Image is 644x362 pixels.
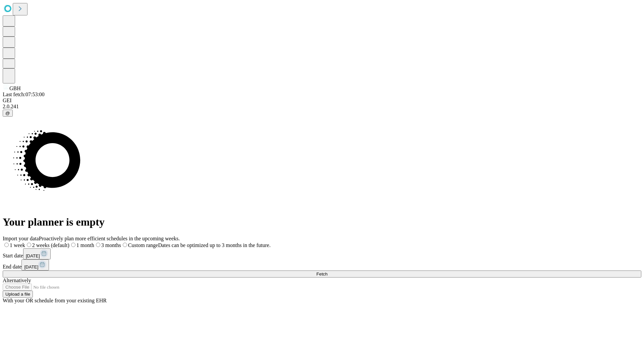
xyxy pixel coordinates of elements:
[96,243,100,247] input: 3 months
[101,242,121,248] span: 3 months
[21,259,49,270] button: [DATE]
[71,243,75,247] input: 1 month
[39,236,180,241] span: Proactively plan more efficient schedules in the upcoming weeks.
[3,216,641,228] h1: Your planner is empty
[32,242,69,248] span: 2 weeks (default)
[3,104,641,110] div: 2.0.241
[3,110,13,117] button: @
[123,243,127,247] input: Custom rangeDates can be optimized up to 3 months in the future.
[3,259,641,270] div: End date
[23,248,51,259] button: [DATE]
[3,248,641,259] div: Start date
[3,270,641,278] button: Fetch
[5,111,10,116] span: @
[76,242,94,248] span: 1 month
[3,98,641,104] div: GEI
[26,253,40,258] span: [DATE]
[3,291,33,298] button: Upload a file
[128,242,158,248] span: Custom range
[158,242,270,248] span: Dates can be optimized up to 3 months in the future.
[27,243,31,247] input: 2 weeks (default)
[3,236,39,241] span: Import your data
[316,271,327,277] span: Fetch
[9,85,21,91] span: GBH
[10,242,25,248] span: 1 week
[4,243,9,247] input: 1 week
[3,92,45,97] span: Last fetch: 07:53:00
[3,298,107,303] span: With your OR schedule from your existing EHR
[24,264,38,269] span: [DATE]
[3,278,31,283] span: Alternatively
